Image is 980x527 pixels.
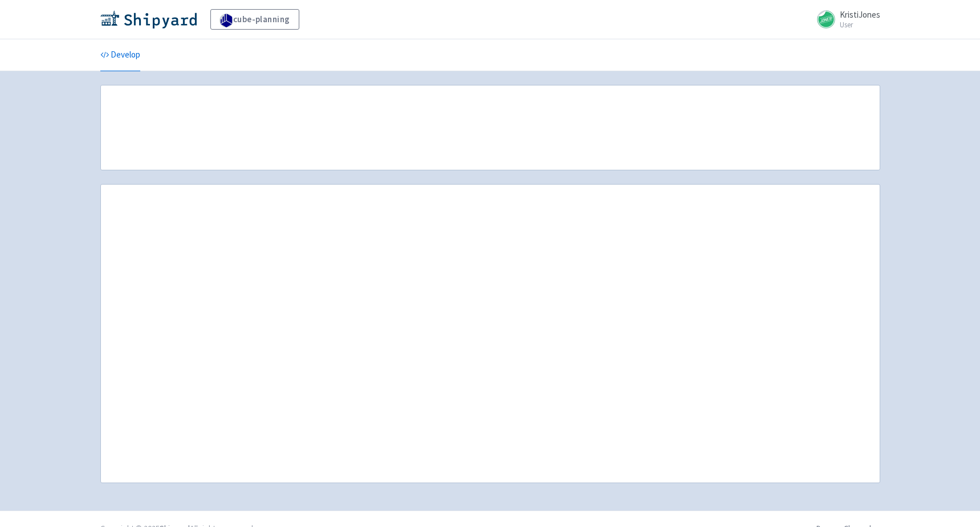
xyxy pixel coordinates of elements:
small: User [840,21,880,28]
span: KristiJones [840,9,880,20]
img: Shipyard logo [100,10,197,28]
a: Develop [100,39,140,71]
a: KristiJones User [810,10,880,28]
a: cube-planning [210,9,299,30]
